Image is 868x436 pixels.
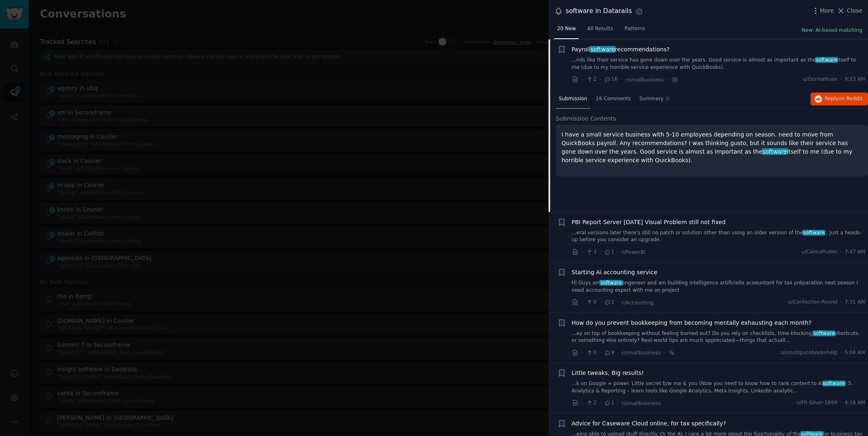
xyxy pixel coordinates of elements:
span: u/Confection-Round [788,299,837,306]
span: · [582,399,583,407]
span: All Results [587,25,613,33]
span: 5:04 AM [845,349,865,357]
a: Little tweaks, Big results! [572,369,644,377]
span: u/DonnaHuee [803,76,837,83]
span: software [590,46,616,53]
span: · [667,75,668,84]
span: r/Accounting [622,300,654,306]
span: 4:16 AM [845,399,865,407]
span: · [582,348,583,357]
a: ...ay on top of bookkeeping without feeling burned out? Do you rely on checklists, time-blocking,... [572,330,866,344]
span: · [840,399,842,407]
span: software [802,230,825,236]
span: on Reddit [839,96,862,101]
span: r/smallbusiness [622,350,661,356]
span: Payroll recommendations? [572,45,670,54]
a: Hi Guys amsoftwareengeneer and am building intelligence artificielle acoountant for tax préparati... [572,280,866,294]
a: Patterns [622,22,648,39]
span: 3 [586,249,596,256]
span: 7:31 AM [845,299,865,306]
span: 2 [586,399,596,407]
span: · [620,75,622,84]
span: 16 Comments [596,95,631,103]
span: software [762,148,788,155]
span: 2 [604,299,614,306]
span: · [599,348,601,357]
span: · [663,348,665,357]
a: Starting Ai accounting service [572,268,657,277]
span: · [582,248,583,256]
span: 2 [586,76,596,83]
div: software in Datarails [566,6,632,16]
span: 0 [586,349,596,357]
span: software [599,280,622,286]
a: ...nds like their service has gone down over the years. Good service is almost as important as th... [572,57,866,71]
span: · [617,399,619,407]
a: Payrollsoftwarerecommendations? [572,45,670,54]
span: · [599,298,601,307]
a: How do you prevent bookkeeping from becoming mentally exhausting each month? [572,319,812,327]
span: · [840,299,842,306]
span: · [599,248,601,256]
span: software [815,57,838,63]
span: Reply [825,95,862,103]
span: · [582,298,583,307]
span: Close [847,7,862,15]
span: r/smallbusiness [625,77,664,83]
span: Patterns [625,25,645,33]
span: · [617,298,619,307]
span: · [599,75,601,84]
button: Replyon Reddit [811,92,868,106]
span: · [617,248,619,256]
p: I have a small service business with 5-10 employees depending on season. need to move from QuickB... [562,130,862,165]
span: 1 [604,399,614,407]
span: Submission Contents [556,115,616,123]
span: u/Fit-Silver-5899 [797,399,837,407]
button: More [811,7,834,15]
button: New: AI-based matching [802,27,862,34]
button: Close [837,7,862,15]
span: 0 [586,299,596,306]
a: ...eral versions later there's still no patch or solution other than using an older version of th... [572,229,866,244]
span: · [582,75,583,84]
span: · [617,348,619,357]
span: 7:47 AM [845,249,865,256]
span: More [820,7,834,15]
span: Submission [559,95,587,103]
a: PBI Report Server [DATE] Visual Problem still not fixed [572,218,726,227]
span: software [813,330,835,336]
span: 1 [604,249,614,256]
a: ...k on Google = power. Little secret b/w me & you (Now you need to know how to rank content to A... [572,380,866,394]
span: u/CalmaPudim [801,249,837,256]
span: Summary [639,95,663,103]
span: 9 [604,349,614,357]
span: · [840,249,842,256]
span: 9:23 AM [845,76,865,83]
a: 20 New [554,22,579,39]
a: All Results [584,22,616,39]
span: r/smallbusiness [622,401,661,406]
span: 20 New [557,25,576,33]
span: · [840,349,842,357]
span: · [599,399,601,407]
span: 16 [604,76,617,83]
span: r/PowerBI [622,249,645,255]
span: · [840,76,842,83]
span: u/intuitquickbookshelp [780,349,837,357]
span: software [822,381,845,386]
a: Advice for Caseware Cloud online, for tax specifically? [572,419,726,428]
